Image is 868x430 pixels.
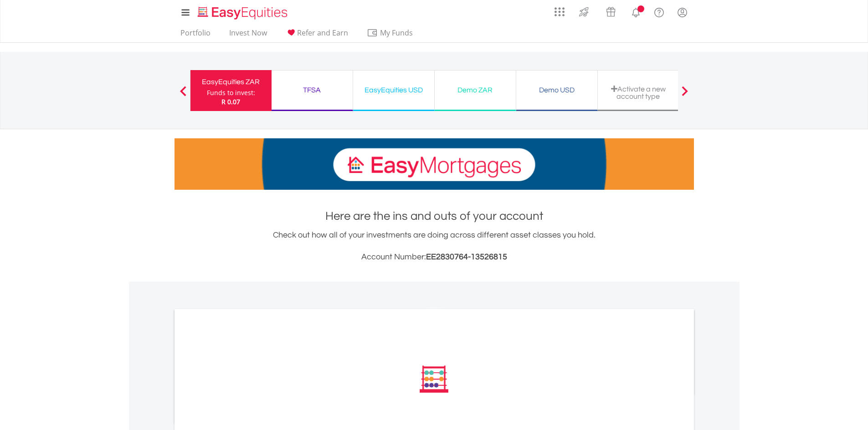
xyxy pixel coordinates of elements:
[175,251,694,263] h3: Account Number:
[597,2,624,19] a: Vouchers
[196,5,291,20] img: EasyEquities_Logo.png
[175,138,694,190] img: EasyMortage Promotion Banner
[603,85,673,100] div: Activate a new account type
[194,2,291,20] a: Home page
[555,7,565,17] img: grid-menu-icon.svg
[359,84,429,96] div: EasyEquities USD
[647,2,671,20] a: FAQ's and Support
[282,28,352,42] a: Refer and Earn
[175,208,694,224] h1: Here are the ins and outs of your account
[221,97,240,106] span: R 0.07
[522,84,592,96] div: Demo USD
[297,28,348,38] span: Refer and Earn
[549,2,570,17] a: AppsGrid
[177,28,214,42] a: Portfolio
[175,229,694,263] div: Check out how all of your investments are doing across different asset classes you hold.
[603,5,618,19] img: vouchers-v2.svg
[196,76,266,88] div: EasyEquities ZAR
[576,5,591,19] img: thrive-v2.svg
[277,84,347,96] div: TFSA
[367,27,426,39] span: My Funds
[207,88,255,97] div: Funds to invest:
[440,84,510,96] div: Demo ZAR
[624,2,647,20] a: Notifications
[426,253,507,261] span: EE2830764-13526815
[671,2,694,22] a: My Profile
[226,28,271,42] a: Invest Now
